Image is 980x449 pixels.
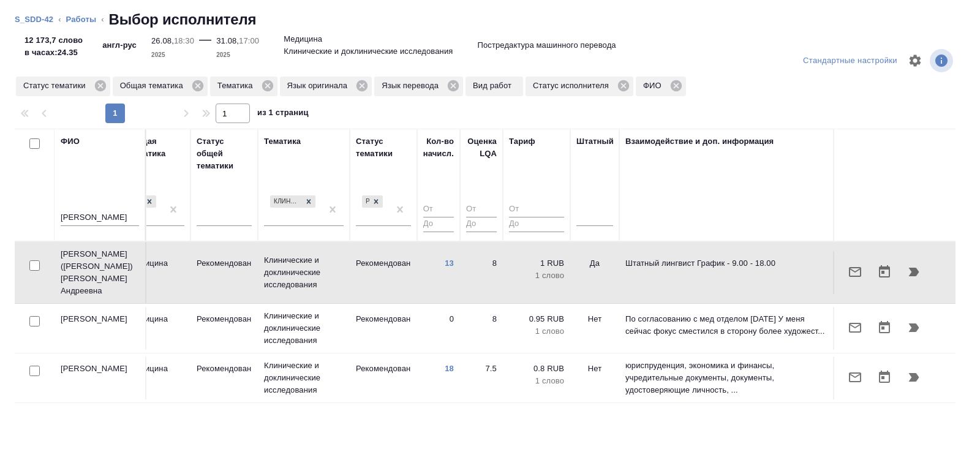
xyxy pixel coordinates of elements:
[625,135,774,148] div: Взаимодействие и доп. информация
[361,194,384,209] div: Рекомендован
[509,217,564,232] input: До
[284,33,322,45] p: Медицина
[625,313,827,338] p: По согласованию с мед отделом [DATE] У меня сейчас фокус сместился в сторону более художест...
[29,260,40,271] input: Выбери исполнителей, чтобы отправить приглашение на работу
[350,357,417,399] td: Рекомендован
[210,77,277,96] div: Тематика
[509,325,564,338] p: 1 слово
[445,258,454,268] a: 13
[576,135,614,148] div: Штатный
[109,10,257,29] h2: Выбор исполнителя
[870,257,899,287] button: Открыть календарь загрузки
[29,316,40,326] input: Выбери исполнителей, чтобы отправить приглашение на работу
[445,364,454,373] a: 18
[264,360,344,396] p: Клинические и доклинические исследования
[55,357,146,399] td: [PERSON_NAME]
[197,135,252,172] div: Статус общей тематики
[509,313,564,325] p: 0.95 RUB
[217,80,257,92] p: Тематика
[477,39,616,51] p: Постредактура машинного перевода
[264,310,344,347] p: Клинические и доклинические исследования
[625,257,827,270] p: Штатный лингвист График - 9.00 - 18.00
[643,80,666,92] p: ФИО
[264,254,344,291] p: Клинические и доклинические исследования
[123,307,190,350] td: Медицина
[570,357,619,399] td: Нет
[123,251,190,294] td: Медицина
[350,251,417,294] td: Рекомендован
[24,34,83,47] p: 12 173,7 слово
[423,202,454,217] input: От
[570,307,619,350] td: Нет
[570,251,619,294] td: Да
[120,80,187,92] p: Общая тематика
[870,363,899,392] button: Открыть календарь загрузки
[625,360,827,396] p: юриспруденция, экономика и финансы, учредительные документы, документы, удостоверяющие личность, ...
[15,15,53,24] a: S_SDD-42
[460,251,503,294] td: 8
[356,135,411,160] div: Статус тематики
[840,313,870,342] button: Отправить предложение о работе
[466,135,497,160] div: Оценка LQA
[239,36,259,45] p: 17:00
[374,77,463,96] div: Язык перевода
[350,307,417,350] td: Рекомендован
[264,135,301,148] div: Тематика
[900,46,930,75] span: Настроить таблицу
[61,135,80,148] div: ФИО
[870,313,899,342] button: Открыть календарь загрузки
[466,202,497,217] input: От
[509,363,564,375] p: 0.8 RUB
[216,36,239,45] p: 31.08,
[190,357,258,399] td: Рекомендован
[509,270,564,282] p: 1 слово
[509,257,564,270] p: 1 RUB
[382,80,443,92] p: Язык перевода
[466,217,497,232] input: До
[257,105,309,123] span: из 1 страниц
[16,77,110,96] div: Статус тематики
[840,257,870,287] button: Отправить предложение о работе
[269,194,317,209] div: Клинические и доклинические исследования
[899,313,929,342] button: Продолжить
[55,307,146,350] td: [PERSON_NAME]
[509,135,535,148] div: Тариф
[29,366,40,376] input: Выбери исполнителей, чтобы отправить приглашение на работу
[473,80,516,92] p: Вид работ
[423,135,454,160] div: Кол-во начисл.
[362,195,369,208] div: Рекомендован
[423,217,454,232] input: До
[23,80,90,92] p: Статус тематики
[899,257,929,287] button: Продолжить
[151,36,174,45] p: 26.08,
[509,375,564,387] p: 1 слово
[899,363,929,392] button: Продолжить
[930,49,956,72] span: Посмотреть информацию
[113,77,208,96] div: Общая тематика
[190,307,258,350] td: Рекомендован
[509,202,564,217] input: От
[460,307,503,350] td: 8
[636,77,686,96] div: ФИО
[66,15,97,24] a: Работы
[287,80,352,92] p: Язык оригинала
[417,307,460,350] td: 0
[199,29,211,61] div: —
[123,357,190,399] td: Медицина
[129,135,184,160] div: Общая тематика
[800,51,900,70] div: split button
[15,10,965,29] nav: breadcrumb
[190,251,258,294] td: Рекомендован
[533,80,613,92] p: Статус исполнителя
[280,77,372,96] div: Язык оригинала
[270,195,302,208] div: Клинические и доклинические исследования
[840,363,870,392] button: Отправить предложение о работе
[174,36,194,45] p: 18:30
[101,13,104,26] li: ‹
[460,357,503,399] td: 7.5
[526,77,633,96] div: Статус исполнителя
[58,13,61,26] li: ‹
[55,242,146,303] td: [PERSON_NAME] ([PERSON_NAME]) [PERSON_NAME] Андреевна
